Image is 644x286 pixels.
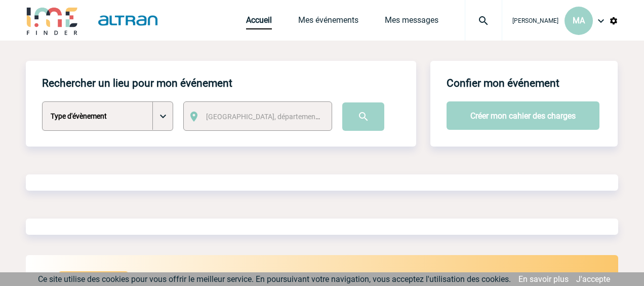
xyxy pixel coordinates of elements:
[38,274,511,284] span: Ce site utilise des cookies pour vous offrir le meilleur service. En poursuivant votre navigation...
[447,101,599,130] button: Créer mon cahier des charges
[385,15,438,29] a: Mes messages
[576,274,610,284] a: J'accepte
[206,113,347,121] span: [GEOGRAPHIC_DATA], département, région...
[298,15,358,29] a: Mes événements
[447,77,559,89] h4: Confier mon événement
[246,15,272,29] a: Accueil
[342,102,384,131] input: Submit
[573,16,585,25] span: MA
[42,77,232,89] h4: Rechercher un lieu pour mon événement
[518,274,569,284] a: En savoir plus
[512,17,558,24] span: [PERSON_NAME]
[26,6,78,35] img: IME-Finder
